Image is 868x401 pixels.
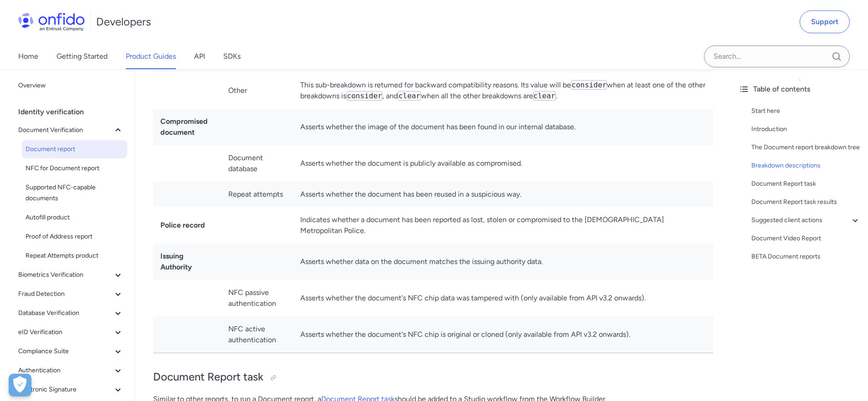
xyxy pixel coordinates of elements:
[293,72,713,109] td: This sub-breakdown is returned for backward compatibility reasons. Its value will be when at leas...
[26,250,123,261] span: Repeat Attempts product
[15,76,127,95] a: Overview
[160,252,192,271] strong: Issuing Authority
[221,72,293,109] td: Other
[18,308,113,319] span: Database Verification
[751,142,861,153] a: The Document report breakdown tree
[15,361,127,380] button: Authentication
[221,145,293,182] td: Document database
[15,381,127,399] button: Electronic Signature
[153,370,713,385] h2: Document Report task
[751,106,861,117] a: Start here
[18,80,123,91] span: Overview
[293,145,713,182] td: Asserts whether the document is publicly available as compromised.
[221,280,293,316] td: NFC passive authentication
[221,316,293,353] td: NFC active authentication
[293,316,713,353] td: Asserts whether the document's NFC chip is original or cloned (only available from API v3.2 onwar...
[15,342,127,360] button: Compliance Suite
[22,208,127,227] a: Autofill product
[22,228,127,246] a: Proof of Address report
[751,178,861,189] a: Document Report task
[26,212,123,223] span: Autofill product
[739,84,861,95] div: Table of contents
[221,182,293,207] td: Repeat attempts
[26,163,123,174] span: NFC for Document report
[571,80,607,90] code: consider
[18,327,113,338] span: eID Verification
[15,323,127,341] button: eID Verification
[22,159,127,178] a: NFC for Document report
[18,289,113,299] span: Fraud Detection
[704,46,850,67] input: Onfido search input field
[18,365,113,376] span: Authentication
[293,182,713,207] td: Asserts whether the document has been reused in a suspicious way.
[18,103,131,121] div: Identity verification
[18,346,113,357] span: Compliance Suite
[96,15,151,29] h1: Developers
[26,182,123,204] span: Supported NFC-capable documents
[18,269,113,280] span: Biometrics Verification
[398,91,421,101] code: clear
[18,125,113,136] span: Document Verification
[293,109,713,145] td: Asserts whether the image of the document has been found in our internal database.
[160,117,208,137] strong: Compromised document
[160,221,205,229] strong: Police record
[533,91,556,101] code: clear
[751,215,861,226] a: Suggested client actions
[293,280,713,316] td: Asserts whether the document's NFC chip data was tampered with (only available from API v3.2 onwa...
[751,160,861,171] a: Breakdown descriptions
[18,13,85,31] img: Onfido Logo
[293,207,713,244] td: Indicates whether a document has been reported as lost, stolen or compromised to the [DEMOGRAPHIC...
[26,144,123,155] span: Document report
[22,247,127,265] a: Repeat Attempts product
[22,178,127,208] a: Supported NFC-capable documents
[194,44,205,69] a: API
[15,285,127,303] button: Fraud Detection
[346,91,382,101] code: consider
[18,384,113,395] span: Electronic Signature
[56,44,108,69] a: Getting Started
[751,233,861,244] a: Document Video Report
[9,374,31,396] div: Cookie Preferences
[293,244,713,280] td: Asserts whether data on the document matches the issuing authority data.
[15,121,127,139] button: Document Verification
[800,10,850,33] a: Support
[751,251,861,262] a: BETA Document reports
[15,304,127,322] button: Database Verification
[9,374,31,396] button: Open Preferences
[15,266,127,284] button: Biometrics Verification
[751,124,861,135] a: Introduction
[751,197,861,208] a: Document Report task results
[223,44,241,69] a: SDKs
[26,231,123,242] span: Proof of Address report
[126,44,176,69] a: Product Guides
[18,44,38,69] a: Home
[22,140,127,158] a: Document report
